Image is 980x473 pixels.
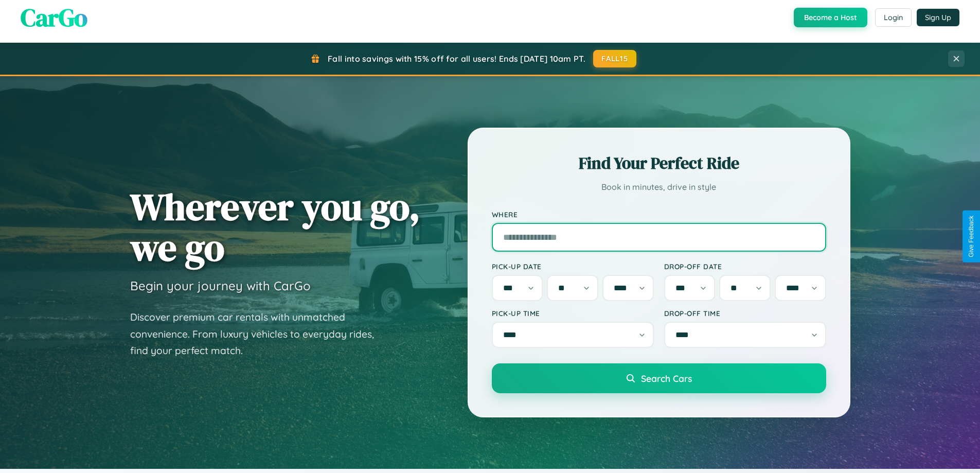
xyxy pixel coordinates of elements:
h2: Find Your Perfect Ride [492,152,826,174]
p: Discover premium car rentals with unmatched convenience. From luxury vehicles to everyday rides, ... [130,309,387,359]
label: Drop-off Time [664,309,826,318]
h1: Wherever you go, we go [130,186,420,268]
button: Login [875,8,912,27]
button: Become a Host [794,8,867,27]
label: Where [492,210,826,219]
button: Sign Up [917,9,959,26]
label: Drop-off Date [664,262,826,271]
button: FALL15 [593,50,636,67]
span: Fall into savings with 15% off for all users! Ends [DATE] 10am PT. [328,54,585,64]
label: Pick-up Date [492,262,654,271]
p: Book in minutes, drive in style [492,180,826,195]
label: Pick-up Time [492,309,654,318]
h3: Begin your journey with CarGo [130,278,311,293]
span: CarGo [21,1,87,34]
div: Give Feedback [968,216,975,257]
button: Search Cars [492,363,826,393]
span: Search Cars [641,373,692,384]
